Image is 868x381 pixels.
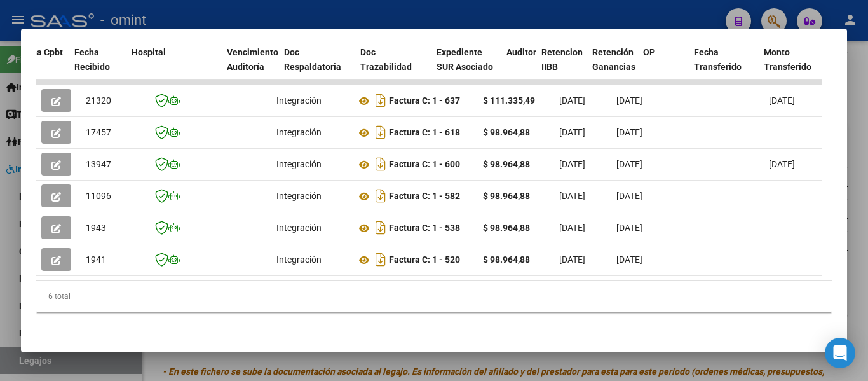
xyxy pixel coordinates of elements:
[694,47,742,72] span: Fecha Transferido
[12,39,69,95] datatable-header-cell: Fecha Cpbt
[86,127,111,137] span: 17457
[483,127,530,137] strong: $ 98.964,88
[769,95,795,106] span: [DATE]
[372,122,389,142] i: Descargar documento
[616,95,642,106] span: [DATE]
[559,223,585,233] span: [DATE]
[276,159,322,169] span: Integración
[759,39,829,95] datatable-header-cell: Monto Transferido
[431,39,501,95] datatable-header-cell: Expediente SUR Asociado
[276,191,322,201] span: Integración
[616,127,642,137] span: [DATE]
[559,127,585,137] span: [DATE]
[616,159,642,169] span: [DATE]
[501,39,536,95] datatable-header-cell: Auditoria
[764,47,811,72] span: Monto Transferido
[616,191,642,201] span: [DATE]
[559,254,585,265] span: [DATE]
[227,47,278,72] span: Vencimiento Auditoría
[86,191,111,201] span: 11096
[483,191,530,201] strong: $ 98.964,88
[372,186,389,206] i: Descargar documento
[638,39,689,95] datatable-header-cell: OP
[372,90,389,111] i: Descargar documento
[389,128,460,138] strong: Factura C: 1 - 618
[86,254,106,265] span: 1941
[355,39,431,95] datatable-header-cell: Doc Trazabilidad
[587,39,638,95] datatable-header-cell: Retención Ganancias
[276,223,322,233] span: Integración
[74,47,110,72] span: Fecha Recibido
[437,47,493,72] span: Expediente SUR Asociado
[536,39,587,95] datatable-header-cell: Retencion IIBB
[132,47,166,57] span: Hospital
[616,254,642,265] span: [DATE]
[389,223,460,233] strong: Factura C: 1 - 538
[276,95,322,106] span: Integración
[541,47,583,72] span: Retencion IIBB
[559,159,585,169] span: [DATE]
[616,223,642,233] span: [DATE]
[559,191,585,201] span: [DATE]
[36,281,832,312] div: 6 total
[17,47,63,57] span: Fecha Cpbt
[222,39,279,95] datatable-header-cell: Vencimiento Auditoría
[389,255,460,265] strong: Factura C: 1 - 520
[769,159,795,169] span: [DATE]
[372,249,389,270] i: Descargar documento
[689,39,759,95] datatable-header-cell: Fecha Transferido
[483,254,530,265] strong: $ 98.964,88
[126,39,222,95] datatable-header-cell: Hospital
[825,338,855,368] div: Open Intercom Messenger
[284,47,341,72] span: Doc Respaldatoria
[279,39,355,95] datatable-header-cell: Doc Respaldatoria
[86,159,111,169] span: 13947
[389,191,460,202] strong: Factura C: 1 - 582
[276,127,322,137] span: Integración
[483,95,535,106] strong: $ 111.335,49
[483,223,530,233] strong: $ 98.964,88
[506,47,544,57] span: Auditoria
[643,47,655,57] span: OP
[372,154,389,174] i: Descargar documento
[483,159,530,169] strong: $ 98.964,88
[86,95,111,106] span: 21320
[559,95,585,106] span: [DATE]
[69,39,126,95] datatable-header-cell: Fecha Recibido
[592,47,635,72] span: Retención Ganancias
[276,254,322,265] span: Integración
[372,218,389,238] i: Descargar documento
[389,96,460,106] strong: Factura C: 1 - 637
[389,160,460,170] strong: Factura C: 1 - 600
[86,223,106,233] span: 1943
[360,47,412,72] span: Doc Trazabilidad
